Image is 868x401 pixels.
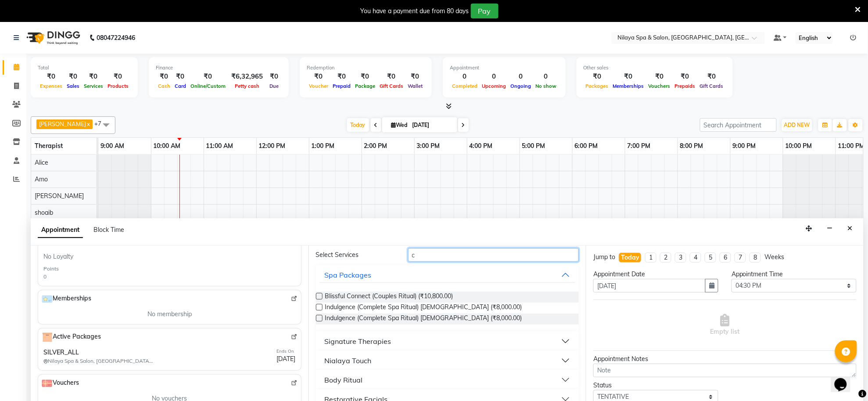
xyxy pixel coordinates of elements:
[325,336,391,347] div: Signature Therapies
[700,118,777,132] input: Search Appointment
[698,83,726,89] span: Gift Cards
[593,253,615,262] div: Jump to
[660,253,671,263] li: 2
[156,64,282,72] div: Finance
[831,366,859,392] iframe: chat widget
[361,7,469,16] div: You have a payment due from 80 days
[82,83,105,89] span: Services
[836,140,867,152] a: 11:00 PM
[267,83,281,89] span: Due
[720,253,731,263] li: 6
[307,64,425,72] div: Redemption
[325,355,372,366] div: Nialaya Touch
[65,72,82,82] div: ₹0
[257,140,288,152] a: 12:00 PM
[38,64,131,72] div: Total
[362,140,390,152] a: 2:00 PM
[105,72,131,82] div: ₹0
[690,253,701,263] li: 4
[844,222,857,235] button: Close
[673,72,698,82] div: ₹0
[675,253,686,263] li: 3
[405,72,425,82] div: ₹0
[584,83,611,89] span: Packages
[22,25,82,50] img: logo
[735,253,746,263] li: 7
[410,119,454,132] input: 2025-09-03
[39,120,86,127] span: [PERSON_NAME]
[97,25,135,50] b: 08047224946
[450,64,559,72] div: Appointment
[307,72,330,82] div: ₹0
[480,83,508,89] span: Upcoming
[625,140,653,152] a: 7:00 PM
[42,378,79,389] span: Vouchers
[309,250,402,260] div: Select Services
[325,375,363,385] div: Body Ritual
[533,72,559,82] div: 0
[147,310,192,319] span: No membership
[277,348,294,354] span: Ends On
[42,332,101,343] span: Active Packages
[156,83,172,89] span: Cash
[611,72,646,82] div: ₹0
[319,267,576,283] button: Spa Packages
[645,253,656,263] li: 1
[377,83,405,89] span: Gift Cards
[584,72,611,82] div: ₹0
[65,83,82,89] span: Sales
[307,83,330,89] span: Voucher
[319,333,576,349] button: Signature Therapies
[94,120,108,127] span: +7
[389,122,410,128] span: Wed
[172,72,188,82] div: ₹0
[172,83,188,89] span: Card
[678,140,706,152] a: 8:00 PM
[35,209,53,217] span: shoaib
[783,140,814,152] a: 10:00 PM
[38,83,65,89] span: Expenses
[784,122,810,128] span: ADD NEW
[415,140,442,152] a: 3:00 PM
[277,354,296,364] span: [DATE]
[330,72,353,82] div: ₹0
[319,372,576,388] button: Body Ritual
[573,140,600,152] a: 6:00 PM
[673,83,698,89] span: Prepaids
[82,72,105,82] div: ₹0
[450,83,480,89] span: Completed
[309,140,337,152] a: 1:00 PM
[508,72,533,82] div: 0
[188,72,228,82] div: ₹0
[93,226,124,234] span: Block Time
[38,222,83,238] span: Appointment
[35,192,84,200] span: [PERSON_NAME]
[471,4,499,18] button: Pay
[467,140,495,152] a: 4:00 PM
[325,292,453,303] span: Blissful Connect (Couples Ritual) (₹10,800.00)
[43,265,59,273] div: Points
[593,270,718,279] div: Appointment Date
[35,142,63,150] span: Therapist
[584,64,726,72] div: Other sales
[450,72,480,82] div: 0
[705,253,716,263] li: 5
[105,83,131,89] span: Products
[405,83,425,89] span: Wallet
[38,72,65,82] div: ₹0
[750,253,761,263] li: 8
[593,279,706,293] input: yyyy-mm-dd
[533,83,559,89] span: No show
[204,140,236,152] a: 11:00 AM
[98,140,126,152] a: 9:00 AM
[480,72,508,82] div: 0
[43,357,153,365] span: Nilaya Spa & Salon, [GEOGRAPHIC_DATA], [GEOGRAPHIC_DATA]
[233,83,262,89] span: Petty cash
[353,72,377,82] div: ₹0
[325,303,522,314] span: Indulgence (Complete Spa Ritual) [DEMOGRAPHIC_DATA] (₹8,000.00)
[43,348,79,357] span: SILVER_ALL
[330,83,353,89] span: Prepaid
[353,83,377,89] span: Package
[710,314,740,336] span: Empty list
[520,140,548,152] a: 5:00 PM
